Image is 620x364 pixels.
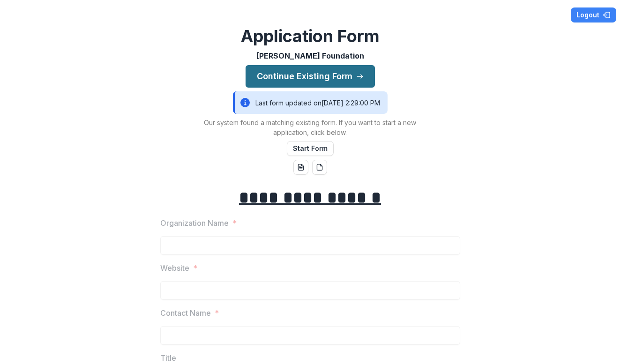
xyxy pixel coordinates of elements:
button: pdf-download [312,160,327,175]
button: Start Form [287,141,334,156]
p: Website [160,262,189,274]
p: Contact Name [160,307,211,319]
p: Organization Name [160,217,229,229]
button: Continue Existing Form [246,65,375,88]
p: Title [160,352,176,364]
p: [PERSON_NAME] Foundation [256,50,364,61]
div: Last form updated on [DATE] 2:29:00 PM [233,91,388,114]
button: word-download [293,160,308,175]
p: Our system found a matching existing form. If you want to start a new application, click below. [193,118,427,137]
h2: Application Form [241,26,380,46]
button: Logout [571,7,616,22]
